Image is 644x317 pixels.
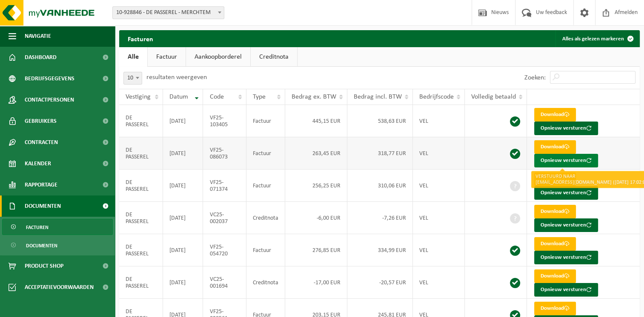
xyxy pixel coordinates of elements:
td: 334,99 EUR [347,234,413,266]
a: Download [534,205,576,218]
span: Bedrag ex. BTW [292,93,336,100]
a: Factuur [148,47,186,67]
span: Acceptatievoorwaarden [25,277,94,298]
span: Bedrag incl. BTW [354,93,402,100]
span: Contactpersonen [25,89,74,110]
td: 318,77 EUR [347,137,413,170]
td: DE PASSEREL [119,137,163,170]
h2: Facturen [119,30,162,47]
td: -20,57 EUR [347,266,413,299]
td: VF25-103405 [203,105,246,137]
span: Contracten [25,132,58,153]
button: Opnieuw versturen [534,283,598,297]
a: Download [534,173,576,186]
td: DE PASSEREL [119,234,163,266]
span: Kalender [25,153,51,174]
button: Opnieuw versturen [534,186,598,200]
span: Navigatie [25,25,51,47]
td: 310,06 EUR [347,170,413,202]
a: Download [534,108,576,122]
td: [DATE] [163,202,203,234]
a: Facturen [2,219,113,235]
td: DE PASSEREL [119,266,163,299]
td: 256,25 EUR [285,170,347,202]
td: VC25-001694 [203,266,246,299]
td: Factuur [246,170,285,202]
a: Download [534,302,576,315]
td: VC25-002037 [203,202,246,234]
button: Opnieuw versturen [534,154,598,167]
td: 276,85 EUR [285,234,347,266]
span: Type [253,93,266,100]
td: [DATE] [163,234,203,266]
span: Gebruikers [25,110,57,132]
td: VEL [413,202,465,234]
button: Opnieuw versturen [534,251,598,264]
label: resultaten weergeven [146,74,207,81]
span: Datum [169,93,188,100]
td: Factuur [246,234,285,266]
button: Opnieuw versturen [534,218,598,232]
a: Aankoopborderel [186,47,250,67]
span: Code [209,93,223,100]
span: Volledig betaald [471,93,516,100]
span: Documenten [26,238,57,254]
td: DE PASSEREL [119,105,163,137]
span: 10 [123,72,142,85]
td: VF25-086073 [203,137,246,170]
td: VEL [413,137,465,170]
td: 445,15 EUR [285,105,347,137]
td: [DATE] [163,105,203,137]
button: Opnieuw versturen [534,122,598,135]
button: Alles als gelezen markeren [555,30,639,47]
a: Alle [119,47,147,67]
span: Product Shop [25,255,63,277]
td: -17,00 EUR [285,266,347,299]
td: Creditnota [246,266,285,299]
td: Factuur [246,105,285,137]
span: 10-928846 - DE PASSEREL - MERCHTEM [113,7,224,19]
td: 538,63 EUR [347,105,413,137]
a: Documenten [2,237,113,253]
label: Zoeken: [524,74,546,81]
span: Dashboard [25,47,57,68]
span: Bedrijfscode [419,93,454,100]
td: -6,00 EUR [285,202,347,234]
td: DE PASSEREL [119,202,163,234]
span: Bedrijfsgegevens [25,68,74,89]
td: VEL [413,234,465,266]
td: -7,26 EUR [347,202,413,234]
a: Download [534,140,576,154]
span: 10-928846 - DE PASSEREL - MERCHTEM [112,6,224,19]
td: DE PASSEREL [119,170,163,202]
td: VF25-071374 [203,170,246,202]
td: [DATE] [163,170,203,202]
a: Download [534,269,576,283]
a: Download [534,237,576,251]
span: Vestiging [126,93,151,100]
td: VEL [413,105,465,137]
span: Facturen [26,219,49,235]
span: Documenten [25,195,61,217]
td: VEL [413,266,465,299]
td: VF25-054720 [203,234,246,266]
td: [DATE] [163,137,203,170]
span: Rapportage [25,174,57,195]
span: 10 [124,72,142,84]
td: [DATE] [163,266,203,299]
td: 263,45 EUR [285,137,347,170]
td: Factuur [246,137,285,170]
a: Creditnota [251,47,297,67]
td: Creditnota [246,202,285,234]
td: VEL [413,170,465,202]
